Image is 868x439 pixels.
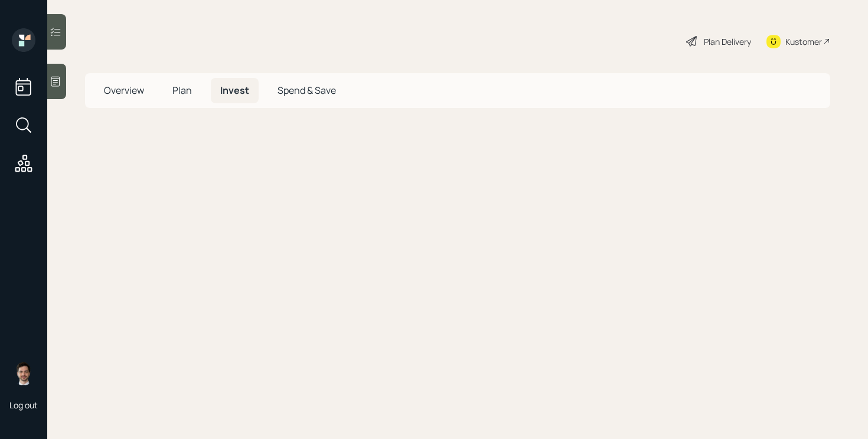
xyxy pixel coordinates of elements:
[220,84,249,97] span: Invest
[704,35,751,48] div: Plan Delivery
[104,84,144,97] span: Overview
[172,84,192,97] span: Plan
[785,35,822,48] div: Kustomer
[9,399,38,411] div: Log out
[278,84,336,97] span: Spend & Save
[12,362,35,385] img: jonah-coleman-headshot.png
